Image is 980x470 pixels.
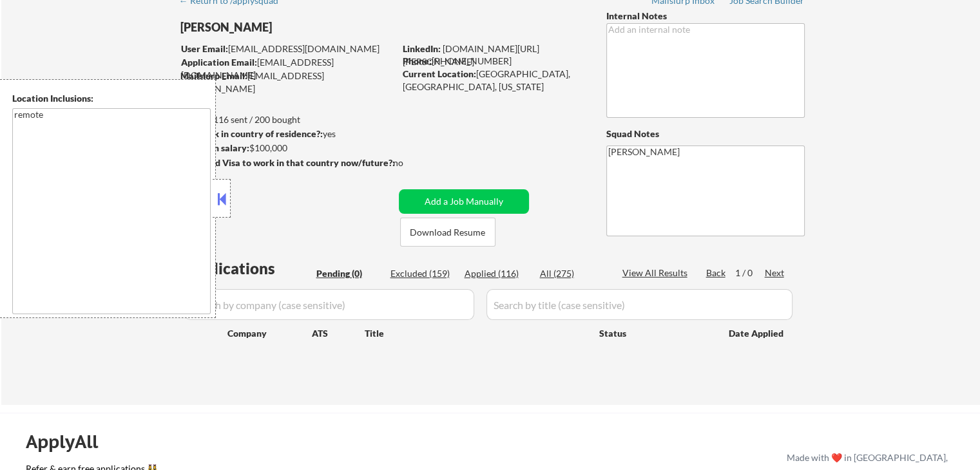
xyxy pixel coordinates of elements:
[181,56,394,81] div: [EMAIL_ADDRESS][DOMAIN_NAME]
[181,42,394,55] div: [EMAIL_ADDRESS][DOMAIN_NAME]
[180,70,247,81] strong: Mailslurp Email:
[180,19,445,35] div: [PERSON_NAME]
[403,43,441,54] strong: LinkedIn:
[180,157,395,168] strong: Will need Visa to work in that country now/future?:
[180,70,394,95] div: [EMAIL_ADDRESS][DOMAIN_NAME]
[393,156,430,169] div: no
[12,92,211,105] div: Location Inclusions:
[180,128,323,139] strong: Can work in country of residence?:
[735,267,765,279] div: 1 / 0
[400,218,495,247] button: Download Resume
[465,267,529,280] div: Applied (116)
[26,431,113,453] div: ApplyAll
[181,43,228,54] strong: User Email:
[403,55,585,68] div: [PHONE_NUMBER]
[403,43,539,67] a: [DOMAIN_NAME][URL][PERSON_NAME]
[606,10,805,23] div: Internal Notes
[399,189,529,214] button: Add a Job Manually
[622,267,691,279] div: View All Results
[316,267,381,280] div: Pending (0)
[599,321,710,344] div: Status
[181,57,257,68] strong: Application Email:
[312,327,365,340] div: ATS
[729,327,785,340] div: Date Applied
[540,267,604,280] div: All (275)
[486,289,793,320] input: Search by title (case sensitive)
[403,68,585,93] div: [GEOGRAPHIC_DATA], [GEOGRAPHIC_DATA], [US_STATE]
[765,267,785,279] div: Next
[180,113,394,126] div: 116 sent / 200 bought
[184,261,312,276] div: Applications
[403,68,476,79] strong: Current Location:
[390,267,455,280] div: Excluded (159)
[706,267,727,279] div: Back
[180,127,390,140] div: yes
[227,327,312,340] div: Company
[365,327,587,340] div: Title
[184,289,474,320] input: Search by company (case sensitive)
[403,55,432,66] strong: Phone:
[180,142,394,155] div: $100,000
[606,127,805,140] div: Squad Notes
